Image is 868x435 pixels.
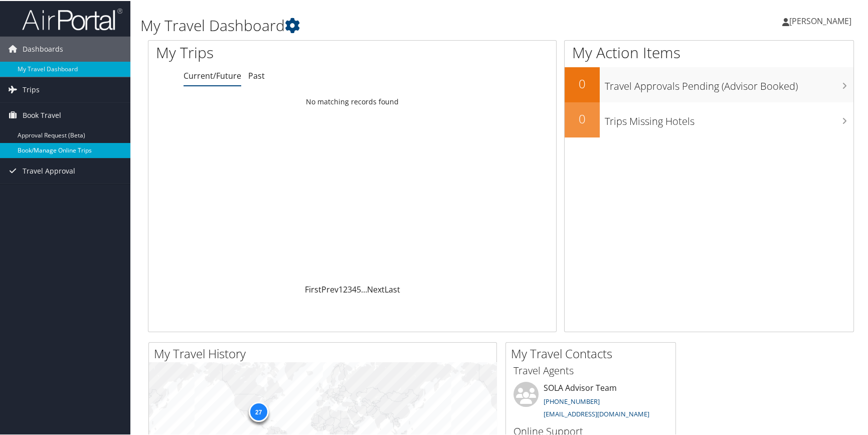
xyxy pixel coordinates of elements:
[248,69,265,80] a: Past
[782,5,861,35] a: [PERSON_NAME]
[321,283,338,294] a: Prev
[508,381,673,422] li: SOLA Advisor Team
[361,283,367,294] span: …
[305,283,321,294] a: First
[605,108,853,127] h3: Trips Missing Hotels
[565,74,600,91] h2: 0
[544,396,600,405] a: [PHONE_NUMBER]
[23,76,40,101] span: Trips
[357,283,361,294] a: 5
[513,363,668,377] h3: Travel Agents
[511,344,675,361] h2: My Travel Contacts
[156,41,379,62] h1: My Trips
[605,73,853,92] h3: Travel Approvals Pending (Advisor Booked)
[565,109,600,126] h2: 0
[140,14,621,35] h1: My Travel Dashboard
[248,401,268,421] div: 27
[352,283,357,294] a: 4
[23,36,63,61] span: Dashboards
[343,283,348,294] a: 2
[23,102,61,127] span: Book Travel
[367,283,385,294] a: Next
[565,66,853,101] a: 0Travel Approvals Pending (Advisor Booked)
[154,344,496,361] h2: My Travel History
[23,158,75,183] span: Travel Approval
[385,283,400,294] a: Last
[184,69,241,80] a: Current/Future
[338,283,343,294] a: 1
[148,92,556,110] td: No matching records found
[565,41,853,62] h1: My Action Items
[544,408,649,417] a: [EMAIL_ADDRESS][DOMAIN_NAME]
[22,7,122,30] img: airportal-logo.png
[565,101,853,136] a: 0Trips Missing Hotels
[348,283,352,294] a: 3
[789,15,851,26] span: [PERSON_NAME]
